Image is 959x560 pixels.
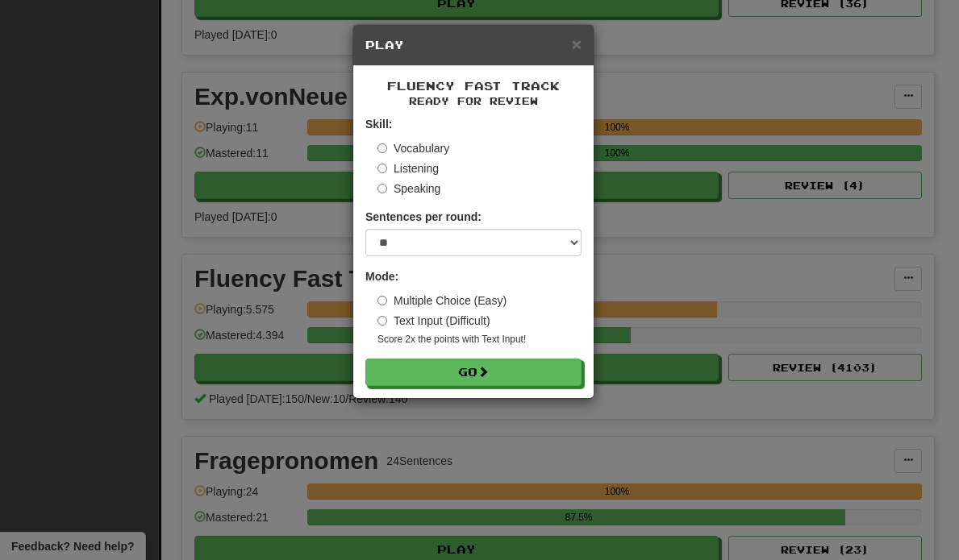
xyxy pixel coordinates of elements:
[572,35,582,52] button: Close
[365,270,398,283] strong: Mode:
[377,143,387,153] input: Vocabulary
[377,184,387,193] input: Speaking
[377,292,507,309] label: Multiple Choice (Easy)
[377,160,439,176] label: Listening
[365,359,582,386] button: Go
[387,79,560,93] span: Fluency Fast Track
[377,296,387,305] input: Multiple Choice (Easy)
[377,140,449,156] label: Vocabulary
[377,180,440,197] label: Speaking
[572,35,582,53] span: ×
[365,37,582,53] h5: Play
[365,118,392,131] strong: Skill:
[365,209,482,225] label: Sentences per round:
[377,313,490,329] label: Text Input (Difficult)
[377,316,387,326] input: Text Input (Difficult)
[377,333,582,346] small: Score 2x the points with Text Input !
[377,164,387,173] input: Listening
[365,94,582,108] small: Ready for Review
